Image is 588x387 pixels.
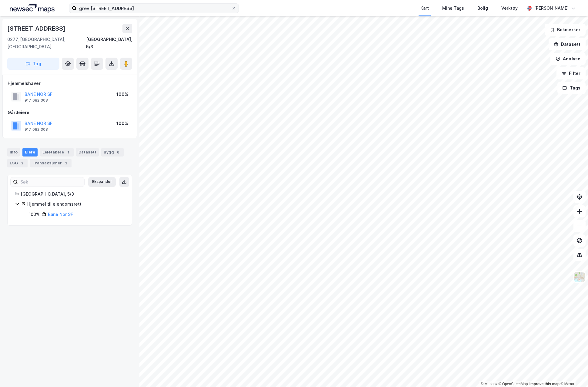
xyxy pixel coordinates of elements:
[545,24,586,36] button: Bokmerker
[40,148,74,156] div: Leietakere
[29,211,40,218] div: 100%
[115,149,121,155] div: 6
[420,5,429,12] div: Kart
[116,120,128,127] div: 100%
[116,91,128,98] div: 100%
[21,190,125,198] div: [GEOGRAPHIC_DATA], 5/3
[556,67,586,79] button: Filter
[499,382,528,386] a: OpenStreetMap
[77,4,231,13] input: Søk på adresse, matrikkel, gårdeiere, leietakere eller personer
[25,98,48,103] div: 917 082 308
[534,5,569,12] div: [PERSON_NAME]
[557,82,586,94] button: Tags
[481,382,497,386] a: Mapbox
[48,212,73,217] a: Bane Nor SF
[7,58,59,70] button: Tag
[101,148,124,156] div: Bygg
[558,358,588,387] iframe: Chat Widget
[76,148,99,156] div: Datasett
[501,5,518,12] div: Verktøy
[477,5,488,12] div: Bolig
[7,36,86,50] div: 0277, [GEOGRAPHIC_DATA], [GEOGRAPHIC_DATA]
[549,38,586,50] button: Datasett
[7,24,67,33] div: [STREET_ADDRESS]
[25,127,48,132] div: 917 082 308
[7,148,20,156] div: Info
[18,177,84,187] input: Søk
[30,159,72,167] div: Transaksjoner
[19,160,25,166] div: 2
[8,109,132,116] div: Gårdeiere
[86,36,132,50] div: [GEOGRAPHIC_DATA], 5/3
[574,271,585,283] img: Z
[63,160,69,166] div: 2
[22,148,38,156] div: Eiere
[550,53,586,65] button: Analyse
[558,358,588,387] div: Kontrollprogram for chat
[8,80,132,87] div: Hjemmelshaver
[27,200,125,208] div: Hjemmel til eiendomsrett
[442,5,464,12] div: Mine Tags
[7,159,28,167] div: ESG
[530,382,560,386] a: Improve this map
[65,149,71,155] div: 1
[88,177,116,187] button: Ekspander
[10,4,55,13] img: logo.a4113a55bc3d86da70a041830d287a7e.svg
